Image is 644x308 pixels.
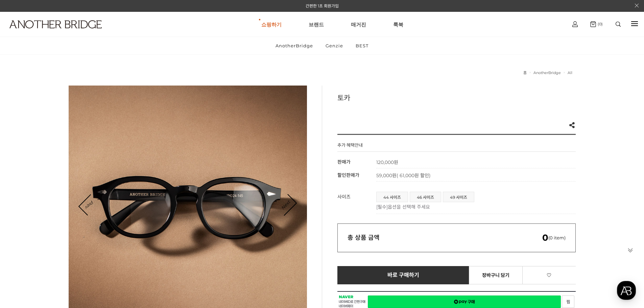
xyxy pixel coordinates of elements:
a: 홈 [523,70,527,75]
li: 44 사이즈 [376,192,408,202]
em: 0 [542,232,548,243]
h4: 추가 혜택안내 [337,142,363,151]
a: (0) [590,21,603,27]
a: Next [275,194,296,215]
img: logo [9,20,102,28]
a: 간편한 1초 회원가입 [306,3,339,8]
span: 바로 구매하기 [387,272,420,278]
a: AnotherBridge [270,37,319,54]
a: Genzie [320,37,349,54]
a: All [568,70,572,75]
a: logo [3,20,100,45]
a: 쇼핑하기 [261,12,282,37]
a: 49 사이즈 [443,192,474,202]
a: 바로 구매하기 [337,266,470,284]
a: AnotherBridge [533,70,561,75]
li: 46 사이즈 [410,192,441,202]
span: 할인판매가 [337,172,359,178]
span: 옵션을 선택해 주세요 [388,204,430,210]
span: 59,000원 [376,172,431,179]
a: Prev [79,194,100,215]
a: 장바구니 담기 [469,266,523,284]
strong: 120,000원 [376,159,398,165]
a: 46 사이즈 [410,192,441,202]
a: 새창 [368,295,561,308]
strong: 총 상품 금액 [348,234,380,241]
span: 판매가 [337,159,351,165]
th: 사이즈 [337,188,376,214]
a: 새창 [562,295,574,308]
img: search [616,22,621,27]
p: [필수] [376,203,572,210]
span: (0 item) [542,235,566,240]
h3: 토카 [337,92,576,102]
span: (0) [596,22,603,26]
img: cart [590,21,596,27]
li: 49 사이즈 [443,192,474,202]
a: 브랜드 [309,12,324,37]
a: 매거진 [351,12,366,37]
a: 44 사이즈 [377,192,408,202]
img: cart [572,21,578,27]
a: BEST [350,37,374,54]
a: 룩북 [393,12,403,37]
span: ( 61,000원 할인) [397,172,431,179]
